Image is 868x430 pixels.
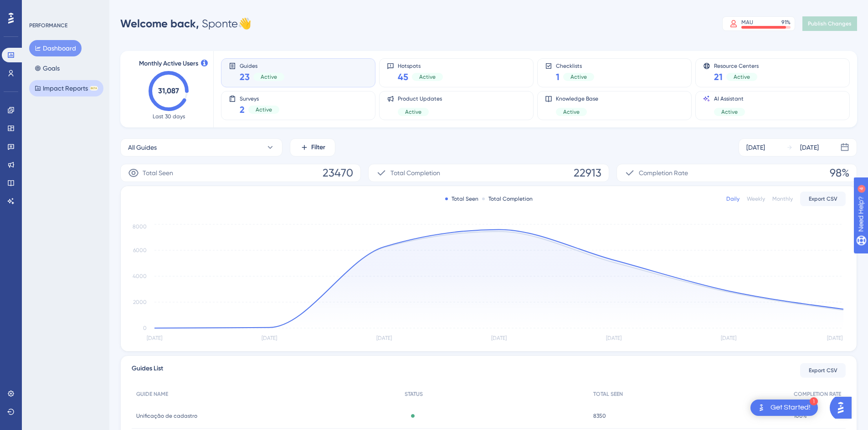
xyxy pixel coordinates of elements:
[240,95,279,101] span: Surveys
[827,335,842,341] tspan: [DATE]
[721,108,738,116] span: Active
[63,5,66,12] div: 4
[240,71,250,83] span: 23
[133,247,147,253] tspan: 6000
[29,40,82,56] button: Dashboard
[398,71,408,83] span: 45
[158,86,179,95] text: 31,087
[445,195,478,202] div: Total Seen
[143,167,173,178] span: Total Seen
[153,113,185,120] span: Last 30 days
[830,394,857,421] iframe: UserGuiding AI Assistant Launcher
[593,390,623,398] span: TOTAL SEEN
[714,71,723,83] span: 21
[120,16,252,31] div: Sponte 👋
[398,95,442,102] span: Product Updates
[741,19,753,26] div: MAU
[136,390,168,398] span: GUIDE NAME
[256,106,272,113] span: Active
[390,167,440,178] span: Total Completion
[800,363,846,378] button: Export CSV
[570,73,587,81] span: Active
[323,166,353,180] span: 23470
[29,22,67,29] div: PERFORMANCE
[290,138,335,157] button: Filter
[746,142,765,153] div: [DATE]
[556,62,594,69] span: Checklists
[261,73,277,81] span: Active
[133,223,147,230] tspan: 8000
[606,335,621,341] tspan: [DATE]
[147,335,162,341] tspan: [DATE]
[574,166,601,180] span: 22913
[802,16,857,31] button: Publish Changes
[714,62,759,69] span: Resource Centers
[311,142,325,153] span: Filter
[772,195,793,202] div: Monthly
[419,73,436,81] span: Active
[808,20,852,27] span: Publish Changes
[809,195,837,202] span: Export CSV
[747,195,765,202] div: Weekly
[133,299,147,305] tspan: 2000
[262,335,277,341] tspan: [DATE]
[750,400,818,416] div: Open Get Started! checklist, remaining modules: 1
[128,142,157,153] span: All Guides
[240,103,245,116] span: 2
[639,167,688,178] span: Completion Rate
[810,397,818,405] div: 1
[491,335,507,341] tspan: [DATE]
[714,95,745,102] span: AI Assistant
[756,402,767,413] img: launcher-image-alternative-text
[133,273,147,279] tspan: 4000
[800,192,846,206] button: Export CSV
[770,403,811,413] div: Get Started!
[781,19,791,26] div: 91 %
[29,60,65,76] button: Goals
[734,73,750,81] span: Active
[90,86,98,91] div: BETA
[800,142,819,153] div: [DATE]
[120,17,199,30] span: Welcome back,
[136,412,197,420] span: Unificação de cadastro
[132,363,163,378] span: Guides List
[830,166,849,180] span: 98%
[556,95,598,102] span: Knowledge Base
[398,62,443,69] span: Hotspots
[29,80,103,96] button: Impact ReportsBETA
[143,325,147,331] tspan: 0
[120,138,282,157] button: All Guides
[405,108,421,116] span: Active
[405,390,423,398] span: STATUS
[593,412,606,420] span: 8350
[809,367,837,374] span: Export CSV
[139,58,198,69] span: Monthly Active Users
[721,335,736,341] tspan: [DATE]
[726,195,740,202] div: Daily
[794,390,841,398] span: COMPLETION RATE
[556,71,560,83] span: 1
[563,108,580,116] span: Active
[21,2,57,13] span: Need Help?
[376,335,392,341] tspan: [DATE]
[482,195,533,202] div: Total Completion
[240,62,284,69] span: Guides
